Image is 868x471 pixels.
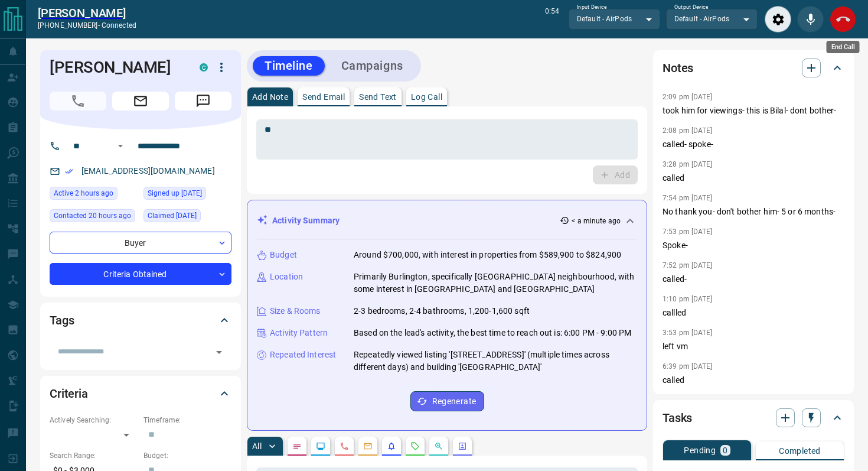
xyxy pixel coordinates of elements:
[663,329,713,337] p: 3:53 pm [DATE]
[723,446,727,454] p: 0
[674,4,708,11] label: Output Device
[143,209,231,226] div: Fri Jan 19 2024
[143,415,231,425] p: Timeframe:
[253,56,325,76] button: Timeline
[765,6,791,33] div: Audio Settings
[572,216,621,226] p: < a minute ago
[663,54,844,82] div: Notes
[50,311,74,330] h2: Tags
[148,210,197,222] span: Claimed [DATE]
[270,327,328,339] p: Activity Pattern
[569,9,660,29] div: Default - AirPods
[663,93,713,101] p: 2:09 pm [DATE]
[410,391,484,411] button: Regenerate
[354,271,637,295] p: Primarily Burlington, specifically [GEOGRAPHIC_DATA] neighbourhood, with some interest in [GEOGRA...
[663,374,844,386] p: called
[50,450,138,461] p: Search Range:
[434,441,443,451] svg: Opportunities
[354,349,637,373] p: Repeatedly viewed listing '[STREET_ADDRESS]' (multiple times across different days) and building ...
[663,105,844,117] p: took him for viewings- this is Bilal- dont bother-
[663,59,693,77] h2: Notes
[663,160,713,168] p: 3:28 pm [DATE]
[316,441,325,451] svg: Lead Browsing Activity
[663,408,692,427] h2: Tasks
[340,441,349,451] svg: Calls
[663,228,713,236] p: 7:53 pm [DATE]
[411,93,442,101] p: Log Call
[270,349,336,361] p: Repeated Interest
[252,442,262,450] p: All
[50,384,88,403] h2: Criteria
[577,4,607,11] label: Input Device
[363,441,373,451] svg: Emails
[272,215,340,227] p: Activity Summary
[200,63,208,72] div: condos.ca
[50,306,231,334] div: Tags
[354,249,621,261] p: Around $700,000, with interest in properties from $589,900 to $824,900
[257,210,637,232] div: Activity Summary< a minute ago
[102,21,136,30] span: connected
[663,138,844,151] p: called- spoke-
[38,6,136,20] a: [PERSON_NAME]
[663,126,713,135] p: 2:08 pm [DATE]
[211,344,227,360] button: Open
[458,441,467,451] svg: Agent Actions
[270,305,321,317] p: Size & Rooms
[387,441,396,451] svg: Listing Alerts
[81,166,215,176] a: [EMAIL_ADDRESS][DOMAIN_NAME]
[663,206,844,218] p: No thank you- don't bother him- 5 or 6 months-
[354,305,530,317] p: 2-3 bedrooms, 2-4 bathrooms, 1,200-1,600 sqft
[663,362,713,371] p: 6:39 pm [DATE]
[827,41,860,53] div: End Call
[663,194,713,202] p: 7:54 pm [DATE]
[302,93,345,101] p: Send Email
[252,93,288,101] p: Add Note
[50,232,231,254] div: Buyer
[270,249,297,261] p: Budget
[797,6,824,33] div: Mute
[65,167,73,176] svg: Email Verified
[54,210,131,222] span: Contacted 20 hours ago
[50,58,182,77] h1: [PERSON_NAME]
[329,56,415,76] button: Campaigns
[663,340,844,353] p: left vm
[663,261,713,269] p: 7:52 pm [DATE]
[38,20,136,31] p: [PHONE_NUMBER] -
[54,187,113,199] span: Active 2 hours ago
[50,92,106,111] span: Call
[354,327,631,339] p: Based on the lead's activity, the best time to reach out is: 6:00 PM - 9:00 PM
[270,271,303,283] p: Location
[292,441,302,451] svg: Notes
[359,93,397,101] p: Send Text
[112,92,169,111] span: Email
[663,307,844,319] p: callled
[779,447,821,455] p: Completed
[50,263,231,285] div: Criteria Obtained
[666,9,758,29] div: Default - AirPods
[175,92,231,111] span: Message
[830,6,856,33] div: End Call
[663,295,713,303] p: 1:10 pm [DATE]
[143,450,231,461] p: Budget:
[50,379,231,408] div: Criteria
[545,6,559,33] p: 0:54
[50,187,138,203] div: Wed Oct 15 2025
[50,415,138,425] p: Actively Searching:
[113,139,128,153] button: Open
[663,404,844,432] div: Tasks
[684,446,716,454] p: Pending
[410,441,420,451] svg: Requests
[148,187,202,199] span: Signed up [DATE]
[50,209,138,226] div: Tue Oct 14 2025
[663,172,844,184] p: called
[663,273,844,285] p: called-
[143,187,231,203] div: Fri Jan 19 2024
[663,239,844,252] p: Spoke-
